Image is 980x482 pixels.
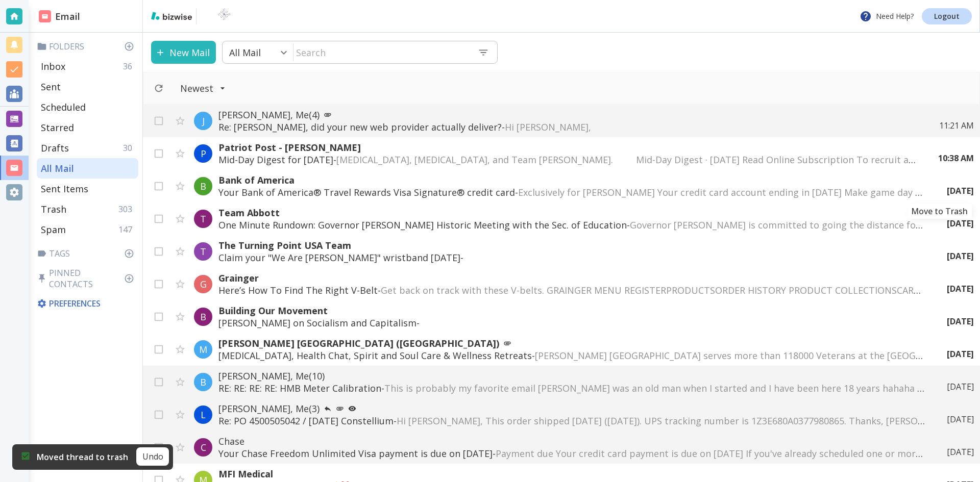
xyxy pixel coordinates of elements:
[118,204,136,215] p: 303
[218,272,926,284] p: Grainger
[118,224,136,235] p: 147
[35,294,138,313] div: Preferences
[39,10,51,22] img: DashboardSidebarEmail.svg
[200,213,206,225] p: T
[39,10,80,23] h2: Email
[37,41,138,52] p: Folders
[202,115,205,127] p: J
[123,61,136,72] p: 36
[947,446,974,458] p: [DATE]
[947,381,974,392] p: [DATE]
[41,162,74,174] p: All Mail
[218,402,926,415] p: [PERSON_NAME], Me (3)
[201,8,248,24] img: BioTech International
[922,8,972,24] a: Logout
[41,183,88,195] p: Sent Items
[37,77,138,97] div: Sent
[218,239,926,251] p: The Turning Point USA Team
[199,343,207,356] p: M
[947,283,974,294] p: [DATE]
[218,121,919,133] p: Re: [PERSON_NAME], did your new web provider actually deliver? -
[218,284,926,296] p: Here’s How To Find The Right V-Belt -
[201,147,206,160] p: P
[41,223,66,236] p: Spam
[200,180,206,192] p: B
[170,77,236,99] button: Filter
[463,251,719,264] span: ‌ ‌ ‌ ‌ ‌ ‌ ‌ ‌ ‌ ‌ ‌ ‌ ‌ ‌ ‌ ‌ ‌ ‌ ‌ ‌ ‌ ‌ ‌ ‌ ‌ ‌ ‌ ‌ ‌ ‌ ‌ ‌ ‌ ‌ ‌ ‌ ‌ ‌ ‌ ‌ ‌ ‌ ‌ ‌ ‌ ‌ ‌ ‌ ‌...
[41,60,65,72] p: Inbox
[293,42,470,63] input: Search
[123,142,136,154] p: 30
[947,250,974,262] p: [DATE]
[218,337,926,349] p: [PERSON_NAME] [GEOGRAPHIC_DATA] ([GEOGRAPHIC_DATA])
[218,305,926,317] p: Building Our Movement
[200,245,206,258] p: T
[218,141,918,154] p: Patriot Post - [PERSON_NAME]
[218,174,926,186] p: Bank of America
[218,251,926,264] p: Claim your "We Are [PERSON_NAME]" wristband [DATE] -
[229,46,261,59] p: All Mail
[37,451,128,463] p: Moved thread to trash
[218,382,926,394] p: RE: RE: RE: RE: HMB Meter Calibration -
[37,248,138,259] p: Tags
[37,199,138,219] div: Trash303
[37,117,138,138] div: Starred
[37,138,138,158] div: Drafts30
[41,101,86,113] p: Scheduled
[860,10,914,22] p: Need Help?
[37,219,138,240] div: Spam147
[218,349,926,362] p: [MEDICAL_DATA], Health Chat, Spirit and Soul Care & Wellness Retreats -
[151,12,192,20] img: bizwise
[218,154,918,166] p: Mid-Day Digest for [DATE] -
[136,447,169,466] button: Undo
[41,121,74,134] p: Starred
[201,441,206,453] p: C
[907,204,972,219] div: Move to Trash
[37,179,138,199] div: Sent Items
[218,370,926,382] p: [PERSON_NAME], Me (10)
[505,121,591,133] span: Hi [PERSON_NAME],
[37,158,138,179] div: All Mail
[939,120,974,131] p: 11:21 AM
[200,278,207,290] p: G
[41,142,69,154] p: Drafts
[37,298,136,309] p: Preferences
[218,219,926,231] p: One Minute Rundown: Governor [PERSON_NAME] Historic Meeting with the Sec. of Education -
[947,316,974,327] p: [DATE]
[41,203,66,215] p: Trash
[938,153,974,164] p: 10:38 AM
[37,267,138,290] p: Pinned Contacts
[348,404,356,413] svg: Your most recent message has not been opened yet
[218,207,926,219] p: Team Abbott
[218,435,926,447] p: Chase
[37,97,138,117] div: Scheduled
[151,41,216,64] button: New Mail
[218,468,926,480] p: MFI Medical
[947,218,974,229] p: [DATE]
[150,79,168,97] button: Refresh
[200,311,206,323] p: B
[37,56,138,77] div: Inbox36
[420,317,588,329] span: ͏‌ ͏‌ ͏‌ ͏‌ ͏‌ ͏‌ ͏‌ ͏‌ ͏‌ ͏‌ ͏‌ ͏‌ ͏‌ ͏‌ ͏‌ ͏‌ ͏‌ ͏‌ ͏‌ ͏‌ ͏‌ ͏‌ ͏‌ ͏‌ ͏‌ ͏‌ ͏‌ ͏‌ ͏‌ ͏‌ ͏‌ ͏‌ ͏...
[201,409,206,421] p: L
[41,81,61,93] p: Sent
[947,185,974,196] p: [DATE]
[218,415,926,427] p: Re: PO 4500505042 / [DATE] Constellium -
[218,447,926,460] p: Your Chase Freedom Unlimited Visa payment is due on [DATE] -
[218,109,919,121] p: [PERSON_NAME], Me (4)
[218,317,926,329] p: [PERSON_NAME] on Socialism and Capitalism -
[947,414,974,425] p: [DATE]
[947,348,974,360] p: [DATE]
[934,13,960,20] p: Logout
[200,376,206,388] p: B
[218,186,926,198] p: Your Bank of America® Travel Rewards Visa Signature® credit card -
